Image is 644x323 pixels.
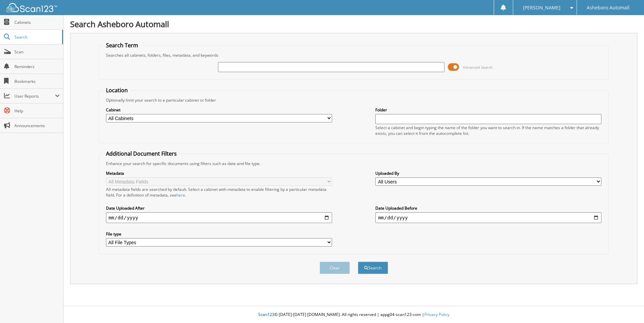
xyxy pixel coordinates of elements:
button: Search [358,262,388,274]
span: Asheboro Automall [587,6,630,10]
input: end [375,212,601,223]
div: Searches all cabinets, folders, files, metadata, and keywords [103,52,605,58]
span: Search [14,34,59,40]
div: Enhance your search for specific documents using filters such as date and file type. [103,161,605,166]
span: Scan [14,49,60,55]
span: Reminders [14,64,60,69]
span: User Reports [14,93,55,99]
span: Cabinets [14,19,60,25]
legend: Location [103,87,131,94]
h1: Search Asheboro Automall [70,18,637,30]
span: Scan123 [258,312,274,317]
label: Folder [375,107,601,113]
label: Date Uploaded After [106,205,332,211]
legend: Additional Document Filters [103,150,180,157]
iframe: Chat Widget [610,291,644,323]
label: File type [106,231,332,237]
label: Metadata [106,170,332,176]
label: Cabinet [106,107,332,113]
span: Help [14,108,60,114]
legend: Search Term [103,42,142,49]
div: All metadata fields are searched by default. Select a cabinet with metadata to enable filtering b... [106,186,332,198]
a: Privacy Policy [424,312,449,317]
button: Clear [320,262,350,274]
input: start [106,212,332,223]
a: here [176,192,185,198]
img: scan123-logo-white.svg [7,3,57,12]
div: Optionally limit your search to a particular cabinet or folder [103,97,605,103]
label: Date Uploaded Before [375,205,601,211]
span: Announcements [14,123,60,128]
div: Select a cabinet and begin typing the name of the folder you want to search in. If the name match... [375,125,601,136]
span: [PERSON_NAME] [523,6,560,10]
span: Bookmarks [14,78,60,84]
div: © [DATE]-[DATE] [DOMAIN_NAME]. All rights reserved | appg04-scan123-com | [63,307,644,323]
span: Advanced Search [463,65,493,70]
label: Uploaded By [375,170,601,176]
